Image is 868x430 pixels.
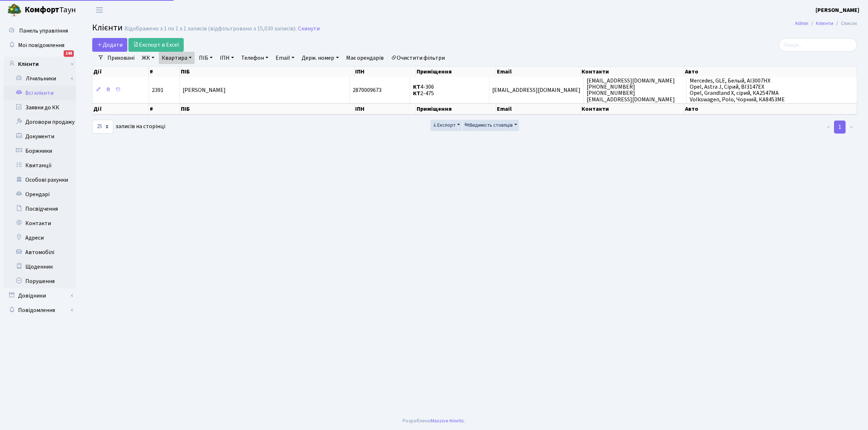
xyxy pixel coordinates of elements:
[816,6,859,14] a: [PERSON_NAME]
[4,173,76,187] a: Особові рахунки
[238,52,271,64] a: Телефон
[834,121,846,134] a: 1
[343,52,387,64] a: Має орендарів
[4,231,76,245] a: Адреси
[149,104,180,114] th: #
[430,120,462,131] button: Експорт
[4,274,76,288] a: Порушення
[4,38,76,52] a: Мої повідомлення148
[354,67,416,77] th: ІПН
[432,122,456,129] span: Експорт
[25,4,76,16] span: Таун
[4,129,76,144] a: Документи
[4,216,76,231] a: Контакти
[25,4,59,16] b: Комфорт
[92,21,123,34] span: Клієнти
[4,260,76,274] a: Щоденник
[90,4,109,16] button: Переключити навігацію
[4,86,76,100] a: Всі клієнти
[388,52,448,64] a: Очистити фільтри
[463,120,519,131] button: Видимість стовпців
[4,57,76,71] a: Клієнти
[8,71,76,86] a: Лічильники
[4,158,76,173] a: Квитанції
[105,52,137,64] a: Приховані
[581,104,684,114] th: Контакти
[496,67,581,77] th: Email
[196,52,216,64] a: ПІБ
[7,3,22,17] img: logo.png
[4,144,76,158] a: Боржники
[464,122,513,129] span: Видимість стовпців
[93,104,149,114] th: Дії
[124,25,297,32] div: Відображено з 1 по 1 з 1 записів (відфільтровано з 15,030 записів).
[403,417,465,425] div: Розроблено .
[496,104,581,114] th: Email
[684,104,857,114] th: Авто
[4,202,76,216] a: Посвідчення
[690,77,785,103] span: Mercedes, GLE, Белый, AІ3007НХ Opel, Astra J, Сірий, ВІ3147ЕХ Opel, Grandland X, сірий, КА2547МА ...
[18,41,64,49] span: Мої повідомлення
[833,20,857,28] li: Список
[4,245,76,260] a: Автомобілі
[149,67,180,77] th: #
[93,67,149,77] th: Дії
[180,67,354,77] th: ПІБ
[413,83,420,91] b: КТ
[299,52,341,64] a: Держ. номер
[19,27,68,35] span: Панель управління
[159,52,195,64] a: Квартира
[416,104,496,114] th: Приміщення
[416,67,496,77] th: Приміщення
[431,417,464,425] a: Massive Kinetic
[92,38,127,52] a: Додати
[128,38,184,52] a: Експорт в Excel
[97,41,123,49] span: Додати
[353,86,382,94] span: 2870009673
[784,16,868,31] nav: breadcrumb
[581,67,684,77] th: Контакти
[413,89,420,97] b: КТ
[92,120,113,134] select: записів на сторінці
[816,20,833,27] a: Клієнти
[92,120,165,134] label: записів на сторінці
[180,104,354,114] th: ПІБ
[4,303,76,317] a: Повідомлення
[273,52,297,64] a: Email
[795,20,808,27] a: Admin
[4,187,76,202] a: Орендарі
[64,50,74,57] div: 148
[413,83,434,97] span: 4-306 2-475
[684,67,857,77] th: Авто
[4,288,76,303] a: Довідники
[4,24,76,38] a: Панель управління
[4,115,76,129] a: Договори продажу
[183,86,226,94] span: [PERSON_NAME]
[217,52,237,64] a: ІПН
[298,25,320,32] a: Скинути
[492,86,580,94] span: [EMAIL_ADDRESS][DOMAIN_NAME]
[139,52,157,64] a: ЖК
[354,104,416,114] th: ІПН
[779,38,857,52] input: Пошук...
[4,100,76,115] a: Заявки до КК
[816,6,859,14] b: [PERSON_NAME]
[152,86,163,94] span: 2391
[587,77,675,103] span: [EMAIL_ADDRESS][DOMAIN_NAME] [PHONE_NUMBER] [PHONE_NUMBER] [EMAIL_ADDRESS][DOMAIN_NAME]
